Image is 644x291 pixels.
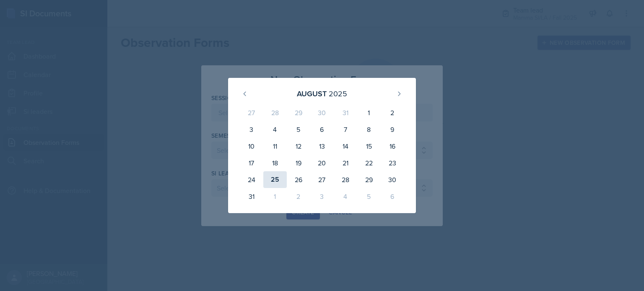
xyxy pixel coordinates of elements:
[381,138,404,155] div: 16
[287,188,310,205] div: 2
[240,188,263,205] div: 31
[357,104,381,121] div: 1
[381,188,404,205] div: 6
[263,138,287,155] div: 11
[287,155,310,171] div: 19
[381,121,404,138] div: 9
[381,104,404,121] div: 2
[310,104,334,121] div: 30
[334,155,357,171] div: 21
[334,188,357,205] div: 4
[357,138,381,155] div: 15
[287,138,310,155] div: 12
[381,171,404,188] div: 30
[263,104,287,121] div: 28
[287,171,310,188] div: 26
[334,121,357,138] div: 7
[357,155,381,171] div: 22
[310,171,334,188] div: 27
[381,155,404,171] div: 23
[310,188,334,205] div: 3
[310,155,334,171] div: 20
[263,171,287,188] div: 25
[263,155,287,171] div: 18
[329,88,347,99] div: 2025
[334,138,357,155] div: 14
[263,121,287,138] div: 4
[357,188,381,205] div: 5
[240,138,263,155] div: 10
[334,171,357,188] div: 28
[240,104,263,121] div: 27
[357,121,381,138] div: 8
[310,121,334,138] div: 6
[240,121,263,138] div: 3
[287,121,310,138] div: 5
[240,171,263,188] div: 24
[310,138,334,155] div: 13
[287,104,310,121] div: 29
[297,88,327,99] div: August
[357,171,381,188] div: 29
[240,155,263,171] div: 17
[334,104,357,121] div: 31
[263,188,287,205] div: 1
